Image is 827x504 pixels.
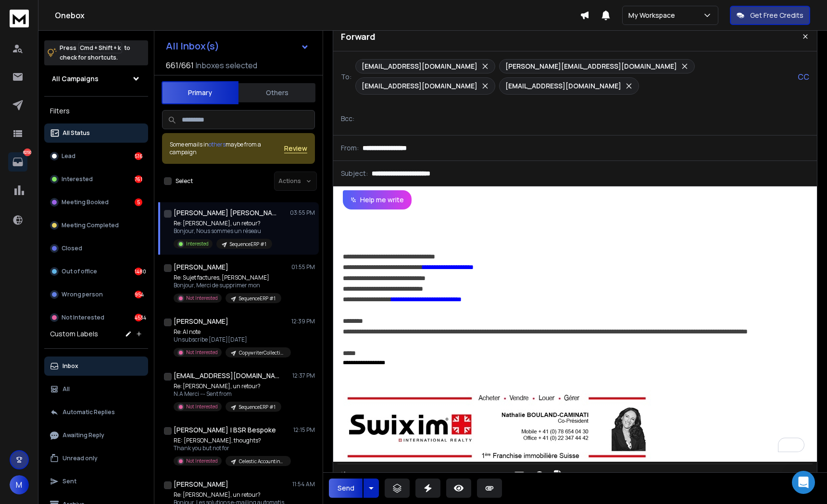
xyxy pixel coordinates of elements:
[44,239,148,258] button: Closed
[62,291,103,298] p: Wrong person
[10,475,29,494] button: M
[329,479,363,498] button: Send
[551,466,569,485] button: Signature
[63,431,104,439] p: Awaiting Reply
[62,221,119,229] p: Meeting Completed
[510,466,528,485] button: Insert Image (⌘P)
[174,227,272,235] p: Bonjour, Nous sommes un réseau
[174,262,228,272] h1: [PERSON_NAME]
[62,152,75,160] p: Lead
[530,466,549,485] button: Emoticons
[44,380,148,399] button: All
[792,471,815,494] div: Open Intercom Messenger
[174,382,281,390] p: Re: [PERSON_NAME], un retour?
[238,82,315,103] button: Others
[174,371,279,381] h1: [EMAIL_ADDRESS][DOMAIN_NAME]
[62,198,109,206] p: Meeting Booked
[505,81,621,91] p: [EMAIL_ADDRESS][DOMAIN_NAME]
[209,140,226,148] span: others
[174,317,228,326] h1: [PERSON_NAME]
[174,390,281,398] p: N.A Merci --- Sent from
[44,170,148,189] button: Interested761
[350,471,393,479] span: AI Rephrase
[174,220,272,227] p: Re: [PERSON_NAME], un retour?
[196,60,257,71] h3: Inboxes selected
[292,372,315,380] p: 12:37 PM
[158,37,317,56] button: All Inbox(s)
[44,69,148,88] button: All Campaigns
[24,148,31,156] p: 8250
[174,328,289,336] p: Re: AI note
[343,190,412,209] button: Help me write
[284,144,307,153] span: Review
[186,403,218,410] p: Not Interested
[341,30,376,43] p: Forward
[448,466,466,485] button: Underline (⌘U)
[573,466,591,485] button: Code View
[78,42,122,53] span: Cmd + Shift + k
[170,141,284,156] div: Some emails in maybe from a campaign
[166,60,194,71] span: 661 / 661
[341,114,354,123] p: Bcc:
[174,425,276,435] h1: [PERSON_NAME] | BSR Bespoke
[174,282,281,289] p: Bonjour, Merci de supprimer mon
[62,245,82,252] p: Closed
[174,479,228,489] h1: [PERSON_NAME]
[292,480,315,488] p: 11:54 AM
[750,11,803,20] p: Get Free Credits
[44,285,148,304] button: Wrong person954
[44,403,148,422] button: Automatic Replies
[44,308,148,327] button: Not Interested4534
[239,349,285,356] p: CopywriterCollective #3 | AI offer | Europe
[336,466,403,485] button: AI Rephrase
[55,10,580,21] h1: Onebox
[174,208,279,218] h1: [PERSON_NAME] [PERSON_NAME]
[52,74,99,84] h1: All Campaigns
[44,449,148,468] button: Unread only
[293,426,315,434] p: 12:15 PM
[44,426,148,445] button: Awaiting Reply
[63,408,115,416] p: Automatic Replies
[468,466,486,485] button: More Text
[166,41,219,51] h1: All Inbox(s)
[341,72,351,82] p: To:
[490,466,508,485] button: Insert Link (⌘K)
[798,71,809,83] p: CC
[362,81,477,91] p: [EMAIL_ADDRESS][DOMAIN_NAME]
[174,444,289,452] p: Thank you but not for
[230,241,266,248] p: SequenceERP #1
[135,314,142,321] div: 4534
[44,356,148,376] button: Inbox
[44,262,148,281] button: Out of office1480
[174,437,289,444] p: RE: [PERSON_NAME], thoughts?
[239,404,276,411] p: SequenceERP #1
[63,362,78,370] p: Inbox
[44,147,148,166] button: Lead516
[8,152,27,172] a: 8250
[175,177,193,185] label: Select
[63,455,98,462] p: Unread only
[239,458,285,465] p: Celestic Accounting | PPL | AI | [GEOGRAPHIC_DATA]
[341,143,359,153] p: From:
[186,349,218,356] p: Not Interested
[341,169,368,178] p: Subject:
[50,329,98,339] h3: Custom Labels
[44,104,148,118] h3: Filters
[44,123,148,143] button: All Status
[44,216,148,235] button: Meeting Completed
[628,11,679,20] p: My Workspace
[174,336,289,344] p: Unsubscribe [DATE][DATE]
[10,10,29,27] img: logo
[162,81,238,104] button: Primary
[186,295,218,302] p: Not Interested
[505,61,677,71] p: [PERSON_NAME][EMAIL_ADDRESS][DOMAIN_NAME]
[730,6,810,25] button: Get Free Credits
[135,268,142,275] div: 1480
[62,268,97,275] p: Out of office
[62,175,93,183] p: Interested
[63,129,90,137] p: All Status
[362,61,477,71] p: [EMAIL_ADDRESS][DOMAIN_NAME]
[427,466,446,485] button: Italic (⌘I)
